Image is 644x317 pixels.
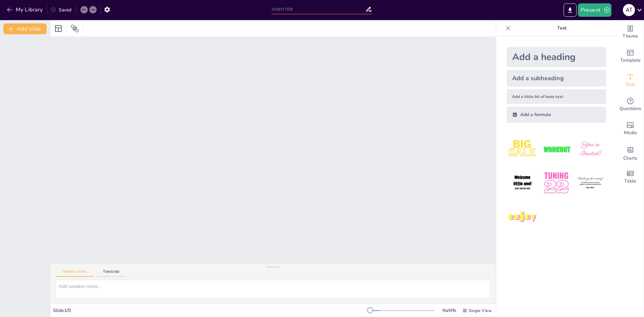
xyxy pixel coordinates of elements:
div: Get real-time input from your audience [617,93,644,117]
img: 6.jpeg [575,167,606,199]
span: Template [620,57,641,64]
div: Add ready made slides [617,44,644,68]
p: Text [514,20,610,36]
div: Saved [51,7,71,13]
button: Export to PowerPoint [563,3,577,17]
div: Slide 1 / 0 [53,307,370,314]
img: 4.jpeg [507,167,538,199]
span: Questions [620,105,641,112]
img: 1.jpeg [507,134,538,165]
div: Add images, graphics, shapes or video [617,117,644,141]
div: Add a little bit of body text [507,89,606,104]
button: My Library [5,4,46,15]
span: Charts [623,155,637,162]
img: 5.jpeg [541,167,572,199]
span: Media [624,129,637,137]
span: Single View [469,308,492,313]
button: Speaker Notes [56,269,94,277]
img: 2.jpeg [541,134,572,165]
div: Layout [53,23,64,34]
span: Position [71,24,79,33]
button: Present [578,3,611,17]
div: Add a subheading [507,70,606,87]
img: 7.jpeg [507,202,538,233]
div: Add a table [617,165,644,189]
div: NaN % [441,307,457,314]
button: Transcript [96,269,126,277]
input: Insert title [272,4,365,14]
button: А Т [623,3,635,17]
div: А Т [623,4,635,16]
span: Table [624,177,636,185]
div: Change the overall theme [617,20,644,44]
div: Add text boxes [617,68,644,93]
span: Text [626,81,635,88]
img: 3.jpeg [575,134,606,165]
div: Add charts and graphs [617,141,644,165]
button: Add slide [3,23,47,34]
div: Add a formula [507,107,606,123]
span: Theme [623,33,638,40]
div: Add a heading [507,47,606,67]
